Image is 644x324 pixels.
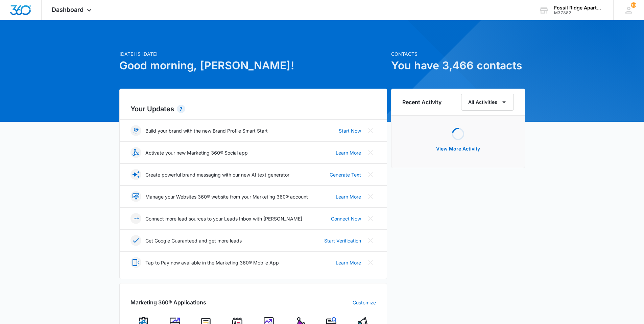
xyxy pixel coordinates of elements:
[353,299,376,306] a: Customize
[336,193,361,200] a: Learn More
[391,57,525,74] h1: You have 3,466 contacts
[145,127,268,134] p: Build your brand with the new Brand Profile Smart Start
[52,6,84,13] span: Dashboard
[119,50,387,57] p: [DATE] is [DATE]
[461,94,514,111] button: All Activities
[631,2,636,8] span: 10
[145,259,279,266] p: Tap to Pay now available in the Marketing 360® Mobile App
[331,215,361,222] a: Connect Now
[365,257,376,268] button: Close
[554,10,603,15] div: account id
[177,105,185,113] div: 7
[145,215,302,222] p: Connect more lead sources to your Leads Inbox with [PERSON_NAME]
[365,147,376,158] button: Close
[324,237,361,244] a: Start Verification
[145,237,242,244] p: Get Google Guaranteed and get more leads
[130,104,376,114] h2: Your Updates
[365,213,376,224] button: Close
[554,5,603,10] div: account name
[365,235,376,246] button: Close
[336,259,361,266] a: Learn More
[365,191,376,202] button: Close
[391,50,525,57] p: Contacts
[365,169,376,180] button: Close
[130,298,206,306] h2: Marketing 360® Applications
[145,193,308,200] p: Manage your Websites 360® website from your Marketing 360® account
[145,171,289,178] p: Create powerful brand messaging with our new AI text generator
[402,98,442,106] h6: Recent Activity
[119,57,387,74] h1: Good morning, [PERSON_NAME]!
[145,149,248,156] p: Activate your new Marketing 360® Social app
[330,171,361,178] a: Generate Text
[631,2,636,8] div: notifications count
[365,125,376,136] button: Close
[336,149,361,156] a: Learn More
[339,127,361,134] a: Start Now
[429,141,487,157] button: View More Activity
